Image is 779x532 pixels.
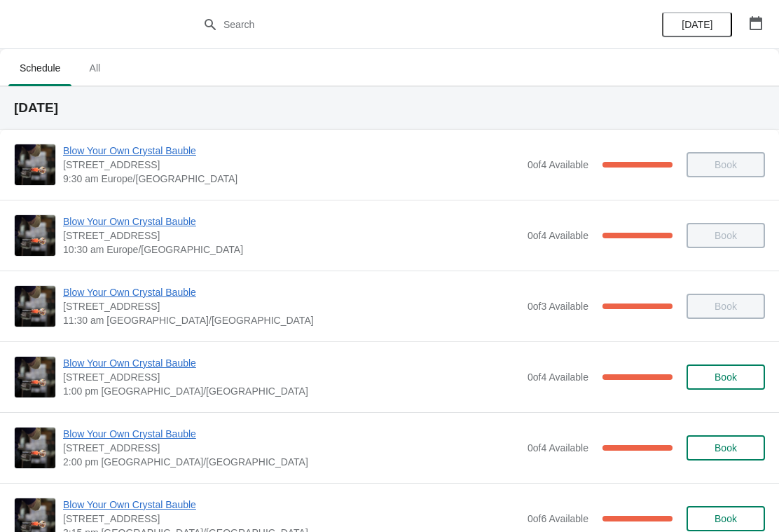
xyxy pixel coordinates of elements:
img: Blow Your Own Crystal Bauble | Cumbria Crystal, Canal Street, Ulverston LA12 7LB, UK | 10:30 am E... [15,215,55,256]
input: Search [223,12,584,37]
img: Blow Your Own Crystal Bauble | Cumbria Crystal, Canal Street, Ulverston LA12 7LB, UK | 11:30 am E... [15,286,55,327]
span: 0 of 4 Available [528,442,588,453]
span: 10:30 am Europe/[GEOGRAPHIC_DATA] [63,243,521,257]
span: Blow Your Own Crystal Bauble [63,285,521,299]
span: Book [715,371,737,383]
span: 0 of 3 Available [528,301,588,312]
span: Blow Your Own Crystal Bauble [63,498,521,512]
span: [STREET_ADDRESS] [63,512,521,526]
button: Book [687,506,765,531]
span: Book [715,442,737,453]
span: 0 of 4 Available [528,230,588,241]
span: Book [715,513,737,524]
h2: [DATE] [14,101,765,115]
span: [DATE] [682,19,712,30]
span: 2:00 pm [GEOGRAPHIC_DATA]/[GEOGRAPHIC_DATA] [63,455,521,469]
span: 9:30 am Europe/[GEOGRAPHIC_DATA] [63,172,521,186]
span: [STREET_ADDRESS] [63,229,521,243]
span: Blow Your Own Crystal Bauble [63,427,521,441]
span: 1:00 pm [GEOGRAPHIC_DATA]/[GEOGRAPHIC_DATA] [63,384,521,398]
span: Blow Your Own Crystal Bauble [63,144,521,158]
button: Book [687,435,765,461]
span: 0 of 4 Available [528,371,588,383]
img: Blow Your Own Crystal Bauble | Cumbria Crystal, Canal Street, Ulverston LA12 7LB, UK | 1:00 pm Eu... [15,357,55,397]
span: Blow Your Own Crystal Bauble [63,214,521,229]
button: Book [687,364,765,390]
span: All [77,55,112,81]
span: Schedule [8,55,71,81]
button: [DATE] [662,12,732,37]
span: [STREET_ADDRESS] [63,299,521,313]
span: Blow Your Own Crystal Bauble [63,356,521,370]
span: 0 of 4 Available [528,159,588,170]
span: [STREET_ADDRESS] [63,158,521,172]
span: [STREET_ADDRESS] [63,370,521,384]
span: 0 of 6 Available [528,513,588,524]
span: 11:30 am [GEOGRAPHIC_DATA]/[GEOGRAPHIC_DATA] [63,313,521,327]
span: [STREET_ADDRESS] [63,441,521,455]
img: Blow Your Own Crystal Bauble | Cumbria Crystal, Canal Street, Ulverston LA12 7LB, UK | 2:00 pm Eu... [15,428,55,468]
img: Blow Your Own Crystal Bauble | Cumbria Crystal, Canal Street, Ulverston LA12 7LB, UK | 9:30 am Eu... [15,144,55,185]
